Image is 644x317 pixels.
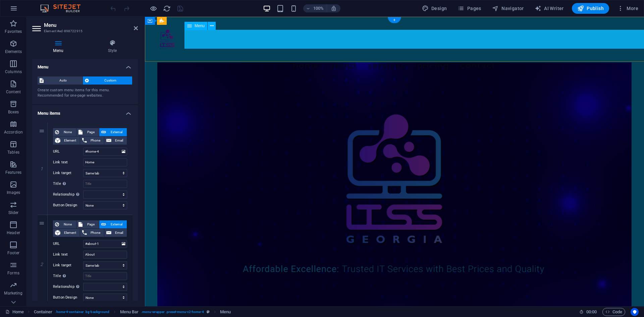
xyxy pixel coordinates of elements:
[83,251,127,259] input: Link text...
[605,308,622,316] span: Code
[5,49,22,54] p: Elements
[5,29,22,34] p: Favorites
[53,128,76,136] button: None
[104,137,127,145] button: Email
[61,128,74,136] span: None
[83,158,127,166] input: Link text...
[55,308,109,316] span: . home-4-container .bg-background
[617,5,638,12] span: More
[53,169,83,177] label: Link target
[37,166,47,171] em: 1
[62,229,78,237] span: Element
[8,109,19,115] p: Boxes
[7,190,20,195] p: Images
[89,229,102,237] span: Phone
[591,309,592,314] span: :
[8,210,19,215] p: Slider
[53,220,76,228] button: None
[53,148,83,156] label: URL
[99,128,127,136] button: External
[141,308,204,316] span: . menu-wrapper .preset-menu-v2-home-4
[458,5,481,12] span: Pages
[207,310,210,314] i: This element is a customizable preset
[53,201,83,209] label: Button Design
[7,250,19,256] p: Footer
[4,129,23,135] p: Accordion
[489,3,527,14] button: Navigator
[120,308,139,316] span: Click to select. Double-click to edit
[53,137,80,145] button: Element
[5,170,21,175] p: Features
[163,5,171,12] i: Reload page
[532,3,567,14] button: AI Writer
[76,220,99,228] button: Page
[113,229,125,237] span: Email
[7,270,19,276] p: Forms
[32,40,87,54] h4: Menu
[53,261,83,269] label: Link target
[83,76,132,85] button: Custom
[586,308,597,316] span: 00 00
[38,76,83,85] button: Auto
[104,229,127,237] button: Email
[577,5,604,12] span: Publish
[44,28,124,34] h3: Element #ed-898722915
[37,262,47,267] em: 2
[53,229,80,237] button: Element
[163,4,171,12] button: reload
[76,128,99,136] button: Page
[7,230,20,235] p: Header
[62,137,78,145] span: Element
[83,272,127,280] input: Title
[85,220,97,228] span: Page
[631,308,639,316] button: Usercentrics
[38,88,132,99] div: Create custom menu items for this menu. Recommended for one-page websites.
[108,128,125,136] span: External
[53,180,83,188] label: Title
[113,137,125,145] span: Email
[419,3,450,14] div: Design (Ctrl+Alt+Y)
[220,308,231,316] span: Click to select. Double-click to edit
[53,191,83,199] label: Relationship
[572,3,609,14] button: Publish
[34,308,53,316] span: Click to select. Double-click to edit
[32,105,138,117] h4: Menu items
[89,137,102,145] span: Phone
[80,229,104,237] button: Phone
[34,308,231,316] nav: breadcrumb
[53,158,83,166] label: Link text
[87,40,138,54] h4: Style
[32,59,138,71] h4: Menu
[80,137,104,145] button: Phone
[39,4,89,12] img: Editor Logo
[303,4,327,12] button: 100%
[419,3,450,14] button: Design
[602,308,625,316] button: Code
[313,4,324,12] h6: 100%
[99,220,127,228] button: External
[388,17,401,23] div: +
[85,128,97,136] span: Page
[5,69,22,74] p: Columns
[614,3,641,14] button: More
[149,4,157,12] button: Click here to leave preview mode and continue editing
[46,76,80,85] span: Auto
[7,150,19,155] p: Tables
[83,180,127,188] input: Title
[5,308,24,316] a: Click to cancel selection. Double-click to open Pages
[61,220,74,228] span: None
[91,76,130,85] span: Custom
[331,5,337,11] i: On resize automatically adjust zoom level to fit chosen device.
[83,240,127,248] input: URL...
[53,251,83,259] label: Link text
[6,89,21,95] p: Content
[422,5,447,12] span: Design
[53,294,83,302] label: Button Design
[44,22,138,28] h2: Menu
[579,308,597,316] h6: Session time
[455,3,484,14] button: Pages
[108,220,125,228] span: External
[4,290,22,296] p: Marketing
[53,272,83,280] label: Title
[492,5,524,12] span: Navigator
